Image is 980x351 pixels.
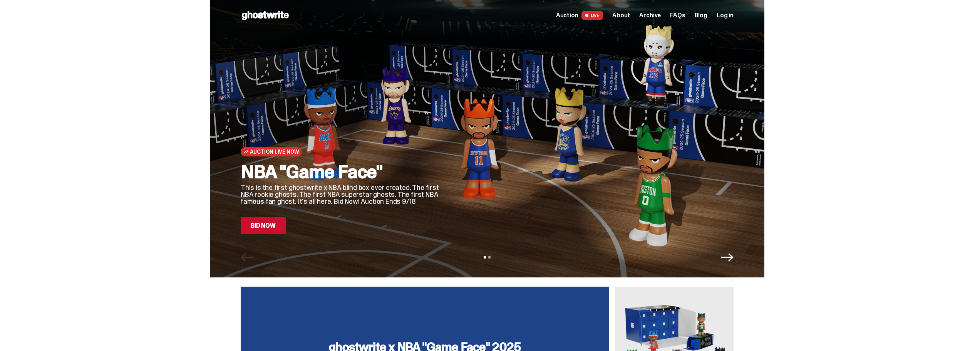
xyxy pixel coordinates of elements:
a: FAQs [670,12,685,18]
p: This is the first ghostwrite x NBA blind box ever created. The first NBA rookie ghosts. The first... [241,184,441,205]
a: Archive [639,12,661,18]
button: View slide 2 [488,256,491,259]
h2: NBA "Game Face" [241,163,441,181]
button: View slide 1 [484,256,486,259]
a: Auction LIVE [556,11,603,20]
span: Auction [556,12,578,18]
a: Blog [695,12,707,18]
a: About [612,12,630,18]
a: Log in [717,12,734,18]
a: Bid Now [241,217,286,234]
button: Next [721,251,734,264]
span: LIVE [581,11,603,20]
span: Auction Live Now [250,149,299,155]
